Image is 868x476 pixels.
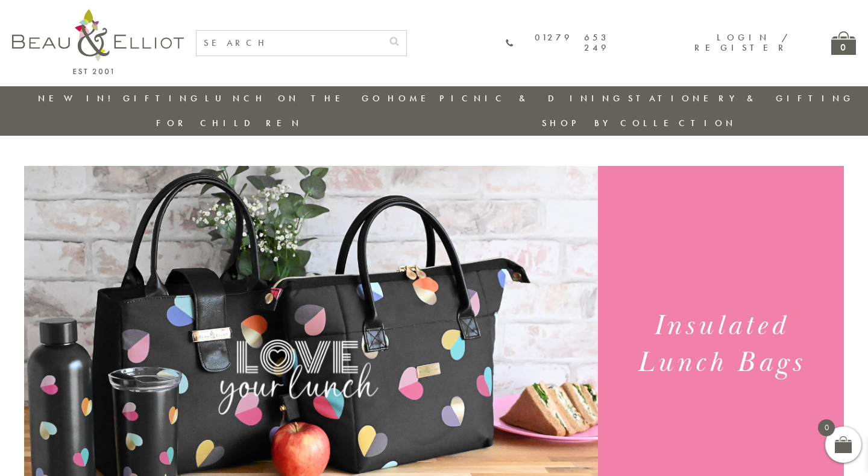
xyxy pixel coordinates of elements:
a: Picnic & Dining [439,92,624,104]
a: For Children [156,117,303,129]
a: Lunch On The Go [205,92,383,104]
a: Stationery & Gifting [628,92,854,104]
a: 0 [831,31,856,55]
a: Login / Register [694,31,789,54]
input: SEARCH [197,31,382,56]
span: 0 [818,419,835,436]
a: 01279 653 249 [506,33,609,54]
a: New in! [38,92,119,104]
a: Home [388,92,436,104]
h1: Insulated Lunch Bags [612,308,829,381]
img: logo [12,9,184,74]
a: Shop by collection [542,117,737,129]
a: Gifting [123,92,201,104]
